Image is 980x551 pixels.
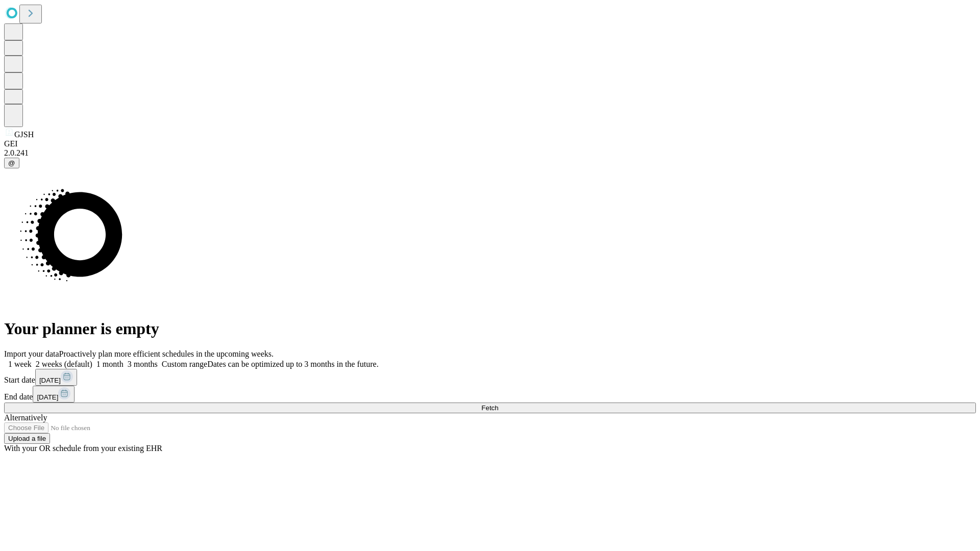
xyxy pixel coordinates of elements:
span: GJSH [14,130,34,139]
span: Alternatively [4,413,47,422]
button: Upload a file [4,433,50,444]
button: [DATE] [35,369,77,386]
button: Fetch [4,403,976,413]
span: [DATE] [39,377,61,384]
h1: Your planner is empty [4,319,976,338]
span: With your OR schedule from your existing EHR [4,444,162,453]
button: @ [4,158,19,168]
span: Import your data [4,349,59,358]
div: End date [4,386,976,403]
div: Start date [4,369,976,386]
div: GEI [4,139,976,148]
span: [DATE] [37,393,58,401]
span: Dates can be optimized up to 3 months in the future. [207,360,378,368]
button: [DATE] [33,386,75,403]
span: 1 month [96,360,124,368]
span: Proactively plan more efficient schedules in the upcoming weeks. [59,349,274,358]
span: Fetch [481,404,498,412]
span: Custom range [162,360,207,368]
span: 2 weeks (default) [36,360,92,368]
div: 2.0.241 [4,148,976,158]
span: @ [8,159,15,167]
span: 3 months [128,360,158,368]
span: 1 week [8,360,32,368]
